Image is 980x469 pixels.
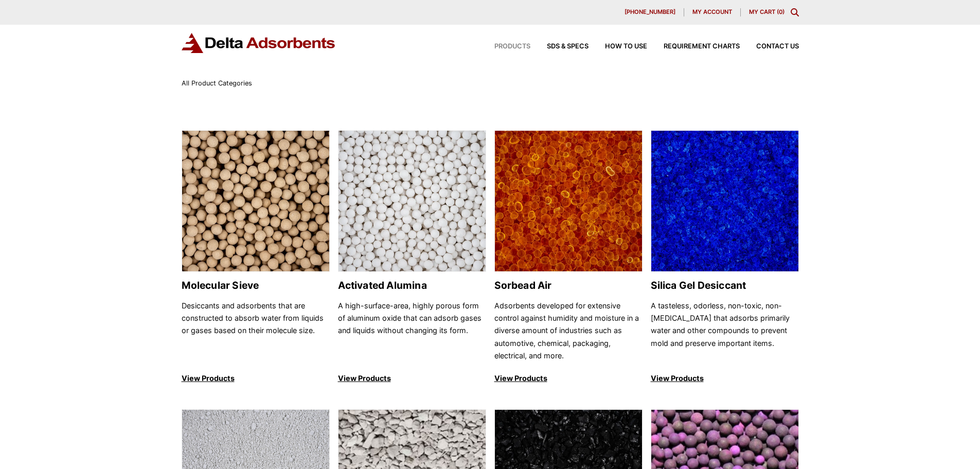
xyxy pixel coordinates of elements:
a: [PHONE_NUMBER] [616,8,684,16]
a: How to Use [589,43,647,50]
span: How to Use [605,43,647,50]
p: View Products [651,372,799,385]
a: Products [478,43,530,50]
a: Sorbead Air Sorbead Air Adsorbents developed for extensive control against humidity and moisture ... [494,130,643,385]
img: Sorbead Air [495,131,642,272]
a: My account [684,8,741,16]
a: Contact Us [740,43,799,50]
p: View Products [182,372,330,385]
a: SDS & SPECS [530,43,589,50]
a: My Cart (0) [749,8,785,15]
p: Desiccants and adsorbents that are constructed to absorb water from liquids or gases based on the... [182,300,330,362]
p: View Products [494,372,643,385]
span: 0 [779,8,782,15]
span: Products [494,43,530,50]
img: Silica Gel Desiccant [651,131,798,272]
a: Silica Gel Desiccant Silica Gel Desiccant A tasteless, odorless, non-toxic, non-[MEDICAL_DATA] th... [651,130,799,385]
p: A tasteless, odorless, non-toxic, non-[MEDICAL_DATA] that adsorbs primarily water and other compo... [651,300,799,362]
span: SDS & SPECS [547,43,589,50]
h2: Activated Alumina [338,280,486,291]
span: [PHONE_NUMBER] [625,9,675,15]
span: Contact Us [756,43,799,50]
a: Molecular Sieve Molecular Sieve Desiccants and adsorbents that are constructed to absorb water fr... [182,130,330,385]
h2: Sorbead Air [494,280,643,291]
p: View Products [338,372,486,385]
span: My account [692,9,732,15]
h2: Silica Gel Desiccant [651,280,799,291]
a: Requirement Charts [647,43,740,50]
span: Requirement Charts [664,43,740,50]
p: A high-surface-area, highly porous form of aluminum oxide that can adsorb gases and liquids witho... [338,300,486,362]
a: Activated Alumina Activated Alumina A high-surface-area, highly porous form of aluminum oxide tha... [338,130,486,385]
div: Toggle Modal Content [791,8,799,16]
h2: Molecular Sieve [182,280,330,291]
img: Delta Adsorbents [182,33,336,53]
img: Activated Alumina [338,131,486,272]
img: Molecular Sieve [182,131,329,272]
span: All Product Categories [182,79,252,87]
p: Adsorbents developed for extensive control against humidity and moisture in a diverse amount of i... [494,300,643,362]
